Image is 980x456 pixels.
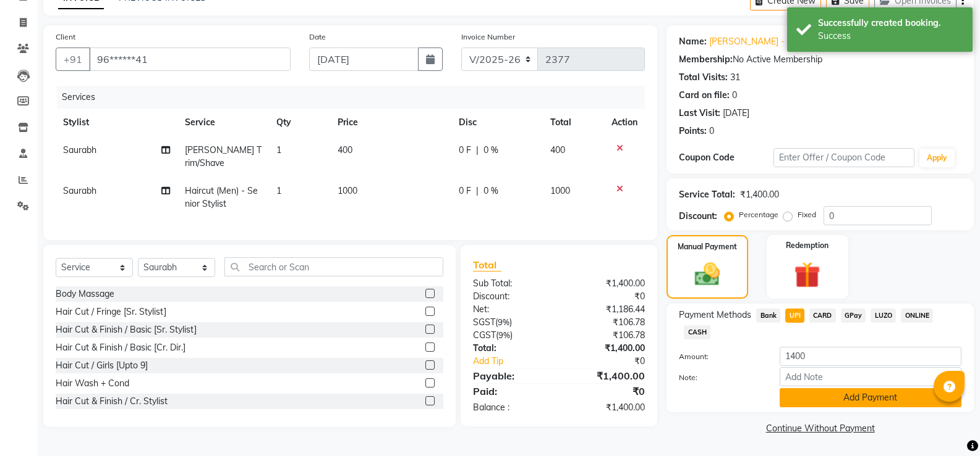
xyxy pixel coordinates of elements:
div: Discount: [464,290,559,303]
img: _cash.svg [687,260,728,289]
th: Service [177,109,269,136]
span: | [476,144,479,157]
label: Manual Payment [678,241,737,252]
div: ₹106.78 [559,316,654,329]
span: CARD [809,309,836,323]
label: Note: [670,372,770,383]
div: Hair Cut & Finish / Cr. Stylist [56,395,168,408]
div: No Active Membership [679,53,961,66]
span: 1 [276,144,281,155]
div: ₹1,400.00 [559,368,654,383]
span: Saurabh [63,144,96,155]
div: Hair Cut / Fringe [Sr. Stylist] [56,305,166,318]
div: ₹1,400.00 [559,342,654,355]
div: Hair Wash + Cond [56,377,129,390]
input: Search by Name/Mobile/Email/Code [89,48,291,71]
div: ₹0 [559,384,654,399]
span: CASH [684,325,710,339]
div: ( ) [464,316,559,329]
a: [PERSON_NAME] - 6941 [709,35,807,48]
label: Fixed [798,209,816,220]
input: Amount [780,347,961,366]
button: Apply [919,149,955,167]
button: Add Payment [780,388,961,407]
div: Services [57,86,654,109]
span: Saurabh [63,185,96,196]
span: 400 [550,144,565,155]
span: SGST [473,317,495,328]
img: _gift.svg [786,259,829,291]
div: ₹0 [559,290,654,303]
div: ₹1,400.00 [740,188,779,201]
input: Search or Scan [224,257,443,276]
span: LUZO [871,309,896,323]
div: Card on file: [679,89,730,102]
span: 0 F [459,184,471,197]
span: 400 [338,144,352,155]
div: Paid: [464,384,559,399]
span: UPI [785,309,804,323]
div: ( ) [464,329,559,342]
div: Last Visit: [679,107,720,120]
span: 9% [498,330,510,340]
th: Qty [269,109,330,136]
span: 9% [498,317,509,327]
span: Total [473,259,501,272]
div: Successfully created booking. [818,17,963,30]
label: Amount: [670,351,770,362]
div: Hair Cut / Girls [Upto 9] [56,359,148,372]
button: +91 [56,48,90,71]
div: Membership: [679,53,733,66]
th: Stylist [56,109,177,136]
span: GPay [841,309,866,323]
span: 1000 [338,185,357,196]
div: Points: [679,125,707,138]
div: Balance : [464,401,559,414]
div: 31 [730,71,740,84]
span: 0 F [459,144,471,157]
span: Haircut (Men) - Senior Stylist [185,185,258,209]
div: Sub Total: [464,277,559,290]
div: Coupon Code [679,151,773,164]
label: Client [56,31,75,43]
div: Service Total: [679,188,735,201]
div: [DATE] [723,107,749,120]
span: 0 % [484,184,498,197]
div: Success [818,30,963,43]
div: 0 [732,89,737,102]
span: 1000 [550,185,570,196]
th: Price [330,109,452,136]
label: Date [309,31,326,43]
div: Name: [679,35,707,48]
span: | [476,184,479,197]
div: Payable: [464,368,559,383]
th: Disc [451,109,543,136]
span: 0 % [484,144,498,157]
label: Redemption [786,240,829,251]
div: Total Visits: [679,71,728,84]
th: Total [543,109,604,136]
div: Net: [464,303,559,316]
span: [PERSON_NAME] Trim/Shave [185,144,262,168]
th: Action [604,109,645,136]
span: ONLINE [901,309,933,323]
input: Add Note [780,367,961,386]
div: ₹106.78 [559,329,654,342]
span: 1 [276,185,281,196]
a: Continue Without Payment [669,422,971,435]
div: ₹1,400.00 [559,277,654,290]
div: Hair Cut & Finish / Basic [Sr. Stylist] [56,323,197,336]
a: Add Tip [464,355,575,368]
span: Bank [756,309,780,323]
label: Invoice Number [461,31,515,43]
div: Total: [464,342,559,355]
div: ₹1,400.00 [559,401,654,414]
input: Enter Offer / Coupon Code [773,148,914,167]
span: Payment Methods [679,309,751,321]
div: Hair Cut & Finish / Basic [Cr. Dir.] [56,341,185,354]
label: Percentage [739,209,778,220]
div: ₹0 [575,355,654,368]
span: CGST [473,330,496,341]
div: ₹1,186.44 [559,303,654,316]
div: 0 [709,125,714,138]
